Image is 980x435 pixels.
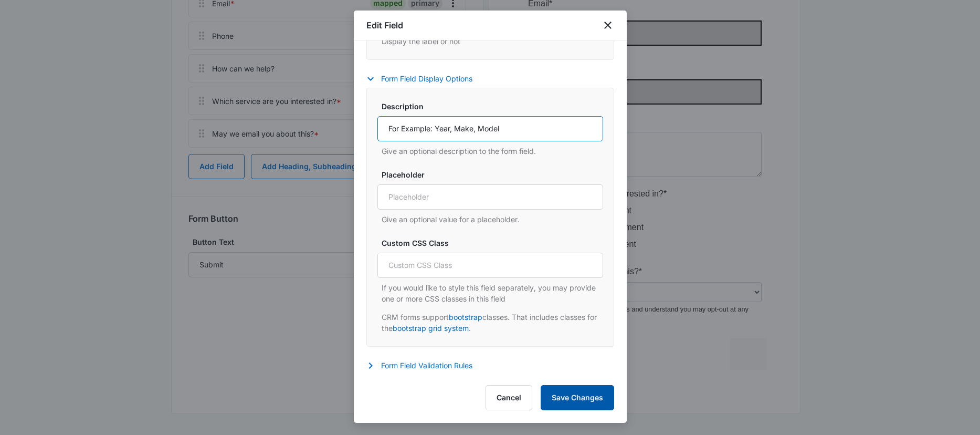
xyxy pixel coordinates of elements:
[541,385,614,410] button: Save Changes
[382,101,607,112] label: Description
[377,253,603,278] input: Custom CSS Class
[5,7,28,16] span: Name
[449,313,482,322] a: bootstrap
[366,19,403,32] h1: Edit Field
[382,282,603,304] p: If you would like to style this field separately, you may provide one or more CSS classes in this...
[382,36,603,47] p: Display the label or not
[16,305,113,317] label: Car Window Replacement
[16,288,121,301] label: Sunroof Glass Replacement
[366,359,483,372] button: Form Field Validation Rules
[12,408,40,417] span: Submit
[486,385,532,410] button: Cancel
[5,371,239,391] small: You agree to receive future emails and understand you may opt-out at any time
[393,324,469,333] a: bootstrap grid system
[5,66,26,75] span: Email
[377,184,603,210] input: Placeholder
[377,116,603,141] input: Description
[382,214,603,225] p: Give an optional value for a placeholder.
[382,237,607,248] label: Custom CSS Class
[5,183,74,192] span: How can we help?
[5,256,141,265] span: Which service are you interested in?
[382,146,603,157] p: Give an optional description to the form field.
[5,334,116,343] span: May we email you about this?
[366,72,483,85] button: Form Field Display Options
[5,399,47,426] button: Submit
[382,312,603,334] p: CRM forms support classes. That includes classes for the .
[602,19,614,32] button: close
[16,271,109,284] label: Windshield Replacement
[382,169,607,180] label: Placeholder
[5,125,29,133] span: Phone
